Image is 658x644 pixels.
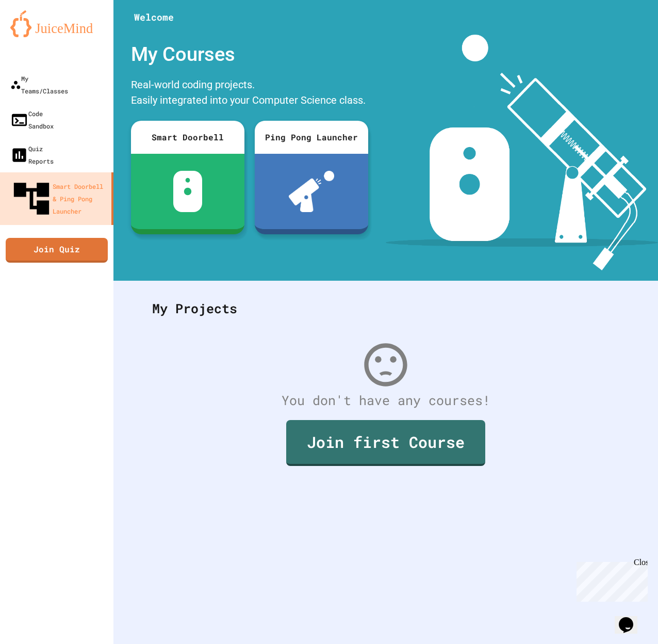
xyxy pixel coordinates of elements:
[286,420,485,466] a: Join first Course
[10,107,54,132] div: Code Sandbox
[131,121,244,154] div: Smart Doorbell
[10,142,54,167] div: Quiz Reports
[386,35,658,270] img: banner-image-my-projects.png
[142,391,630,410] div: You don't have any courses!
[255,121,368,154] div: Ping Pong Launcher
[4,4,71,66] div: Chat with us now!Close
[6,238,108,263] a: Join Quiz
[126,35,373,74] div: My Courses
[173,171,203,212] img: sdb-white.svg
[142,288,630,329] div: My Projects
[126,74,373,113] div: Real-world coding projects. Easily integrated into your Computer Science class.
[10,10,103,37] img: logo-orange.svg
[10,178,107,220] div: Smart Doorbell & Ping Pong Launcher
[572,558,648,602] iframe: chat widget
[289,171,335,212] img: ppl-with-ball.png
[10,72,68,97] div: My Teams/Classes
[615,603,648,634] iframe: chat widget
